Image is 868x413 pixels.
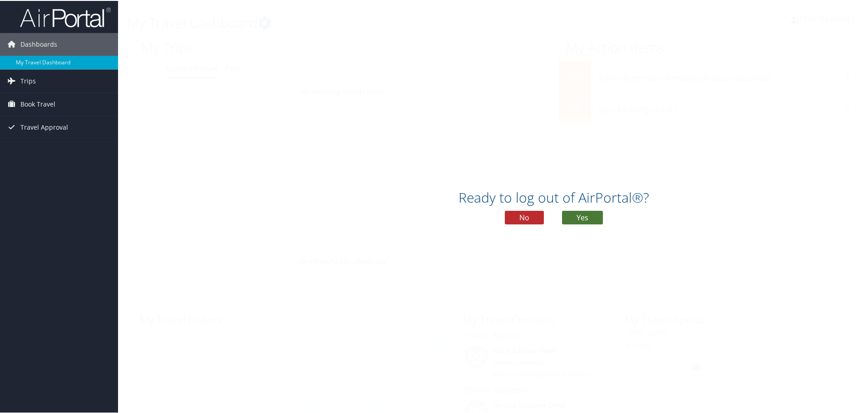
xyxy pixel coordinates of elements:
[20,32,57,55] span: Dashboards
[20,69,36,92] span: Trips
[20,6,111,27] img: airportal-logo.png
[20,92,55,115] span: Book Travel
[562,210,603,224] button: Yes
[505,210,544,224] button: No
[20,115,68,138] span: Travel Approval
